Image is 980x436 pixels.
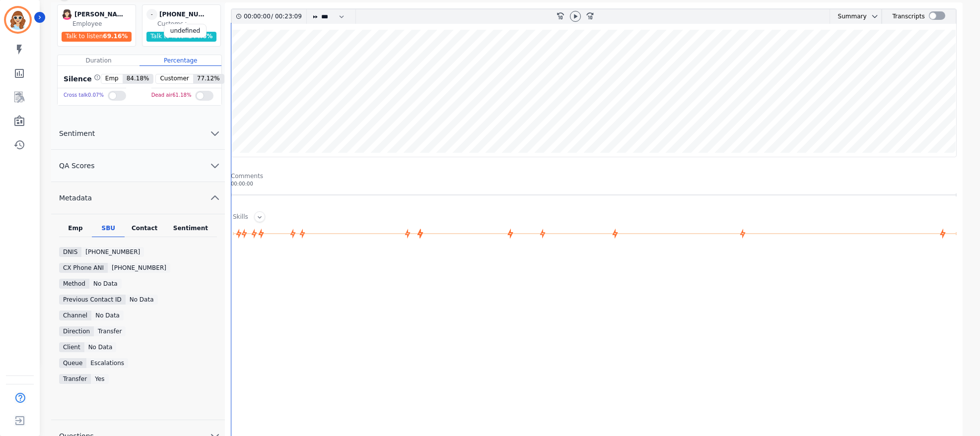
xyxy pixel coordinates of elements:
div: / [244,9,304,24]
div: [PHONE_NUMBER] [159,9,209,20]
span: 69.16 % [103,33,128,40]
div: Escalations [86,358,128,368]
div: [PHONE_NUMBER] [108,263,170,273]
div: Talk to listen [146,32,217,42]
div: No Data [126,295,158,305]
div: transfer [94,326,126,336]
span: 77.12 % [193,74,224,83]
button: chevron down [867,12,879,20]
button: Metadata chevron up [51,182,225,214]
div: 00:00:00 [231,180,957,187]
div: Talk to listen [62,32,132,42]
span: Customer [156,74,193,83]
div: CX Phone ANI [59,263,108,273]
div: Contact [125,224,164,237]
svg: chevron down [209,127,221,139]
div: Yes [91,374,108,384]
span: 84.18 % [123,74,153,83]
div: 00:23:09 [273,9,300,24]
div: 00:00:00 [244,9,271,24]
div: DNIS [59,247,81,257]
div: undefined [170,27,200,35]
div: No Data [91,311,124,320]
button: QA Scores chevron down [51,150,225,182]
div: [PERSON_NAME][EMAIL_ADDRESS][PERSON_NAME][DOMAIN_NAME] [74,9,124,20]
div: Percentage [140,55,221,66]
svg: chevron down [209,160,221,172]
div: Direction [59,326,94,336]
div: Transcripts [892,9,924,24]
div: [PHONE_NUMBER] [81,247,144,257]
div: Method [59,279,89,289]
span: Metadata [51,193,100,203]
div: Skills [233,213,248,222]
svg: chevron up [209,192,221,204]
div: SBU [92,224,125,237]
div: Customer [157,20,218,28]
span: QA Scores [51,161,103,171]
button: Sentiment chevron down [51,118,225,150]
div: Duration [58,55,140,66]
div: Silence [62,74,101,84]
div: Sentiment [164,224,217,237]
div: Summary [830,9,867,24]
div: Employee [72,20,134,28]
div: No Data [84,342,117,352]
div: Previous Contact ID [59,295,126,305]
span: - [146,9,157,20]
div: No data [89,279,122,289]
img: Bordered avatar [6,8,30,32]
span: Sentiment [51,128,103,138]
div: Dead air 61.18 % [151,88,192,103]
span: Emp [101,74,123,83]
div: Emp [59,224,92,237]
svg: chevron down [871,12,879,20]
div: Queue [59,358,86,368]
div: Client [59,342,84,352]
div: Transfer [59,374,91,384]
div: Cross talk 0.07 % [64,88,104,103]
div: Channel [59,311,91,320]
div: Comments [231,172,957,180]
